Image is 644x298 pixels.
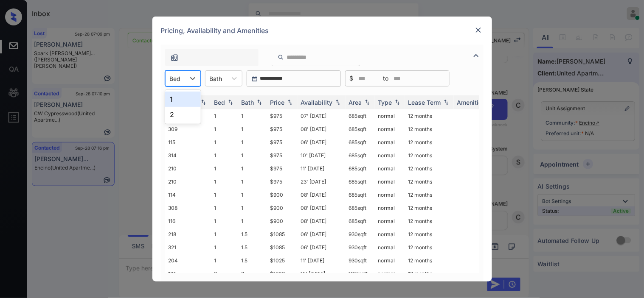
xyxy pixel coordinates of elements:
td: 10' [DATE] [298,149,346,162]
td: normal [375,241,405,254]
td: 12 months [405,123,454,136]
td: 12 months [405,201,454,214]
div: 2 [165,107,201,122]
td: 06' [DATE] [298,228,346,241]
td: normal [375,214,405,228]
td: $975 [267,149,298,162]
span: to [383,74,389,83]
td: 685 sqft [346,162,375,175]
td: 12 months [405,228,454,241]
td: 685 sqft [346,188,375,201]
td: 12 months [405,241,454,254]
img: icon-zuma [170,53,179,62]
div: 1 [165,92,201,107]
td: 115 [165,136,211,149]
td: 12 months [405,254,454,267]
td: normal [375,175,405,188]
td: $975 [267,123,298,136]
td: normal [375,228,405,241]
td: 930 sqft [346,228,375,241]
td: 1 [211,136,238,149]
td: $975 [267,109,298,123]
div: Area [349,99,362,106]
td: 685 sqft [346,149,375,162]
div: Bath [242,99,254,106]
td: normal [375,162,405,175]
td: 218 [165,228,211,241]
div: Availability [301,99,333,106]
td: 15' [DATE] [298,267,346,280]
img: sorting [255,100,264,106]
td: normal [375,201,405,214]
td: 12 months [405,175,454,188]
td: normal [375,123,405,136]
td: 685 sqft [346,201,375,214]
td: 08' [DATE] [298,214,346,228]
td: 1 [211,214,238,228]
td: normal [375,267,405,280]
img: sorting [363,100,371,106]
span: $ [350,74,354,83]
td: 1 [211,254,238,267]
div: Pricing, Availability and Amenities [152,17,492,45]
td: 12 months [405,188,454,201]
td: 685 sqft [346,109,375,123]
img: icon-zuma [471,50,481,61]
td: 930 sqft [346,241,375,254]
td: 210 [165,175,211,188]
td: $900 [267,214,298,228]
td: 1 [238,175,267,188]
td: 1.5 [238,241,267,254]
td: 1 [211,149,238,162]
td: $1025 [267,254,298,267]
td: 12 months [405,136,454,149]
td: 308 [165,201,211,214]
img: sorting [393,100,402,106]
td: 1 [238,188,267,201]
img: icon-zuma [278,53,284,61]
div: Lease Term [408,99,441,106]
td: 12 months [405,149,454,162]
td: 321 [165,241,211,254]
td: 11' [DATE] [298,254,346,267]
td: $1300 [267,267,298,280]
td: normal [375,188,405,201]
td: 685 sqft [346,214,375,228]
td: 12 months [405,214,454,228]
td: $1085 [267,241,298,254]
td: 1.5 [238,254,267,267]
td: 07' [DATE] [298,109,346,123]
td: 08' [DATE] [298,123,346,136]
td: 1 [211,201,238,214]
td: $975 [267,175,298,188]
td: 12 months [405,267,454,280]
td: 1 [238,162,267,175]
td: 1 [238,136,267,149]
td: $900 [267,188,298,201]
td: 314 [165,149,211,162]
img: sorting [226,100,235,106]
td: 685 sqft [346,175,375,188]
td: 930 sqft [346,254,375,267]
td: normal [375,136,405,149]
td: 210 [165,162,211,175]
td: 685 sqft [346,136,375,149]
td: 101 [165,267,211,280]
td: 1167 sqft [346,267,375,280]
div: Price [270,99,285,106]
td: 12 months [405,162,454,175]
td: 23' [DATE] [298,175,346,188]
td: 1 [211,228,238,241]
td: 309 [165,123,211,136]
td: 1 [238,109,267,123]
td: 1 [211,188,238,201]
img: sorting [286,100,294,106]
td: 114 [165,188,211,201]
td: 2 [238,267,267,280]
td: normal [375,109,405,123]
td: 1 [238,214,267,228]
td: normal [375,254,405,267]
td: 1.5 [238,228,267,241]
td: 08' [DATE] [298,188,346,201]
td: $1085 [267,228,298,241]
